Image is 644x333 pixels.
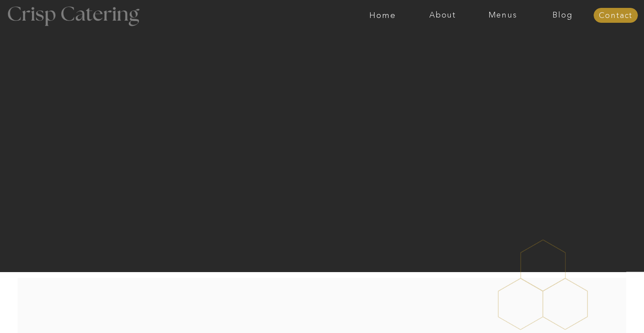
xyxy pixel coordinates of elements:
a: About [413,11,473,20]
a: Home [353,11,413,20]
a: Contact [594,11,638,20]
a: Blog [533,11,593,20]
a: Menus [473,11,533,20]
